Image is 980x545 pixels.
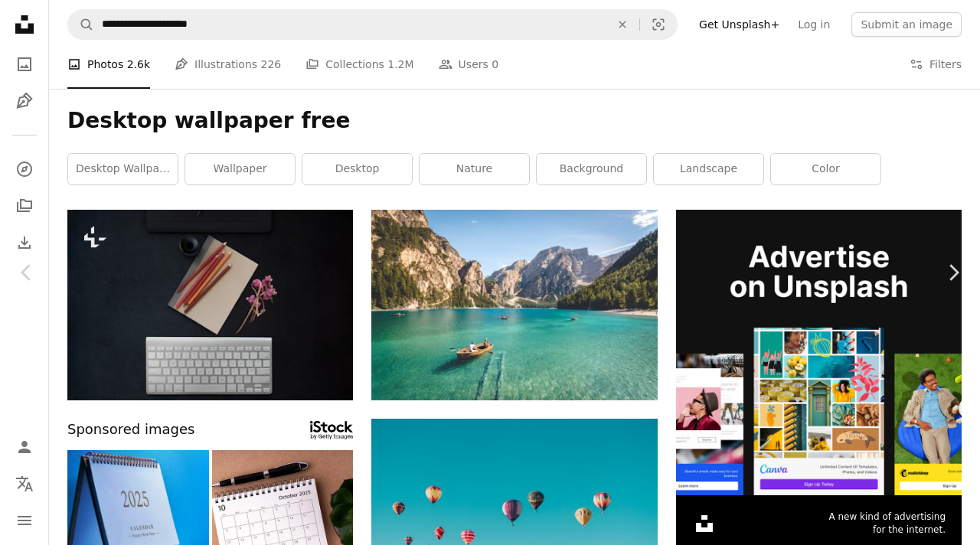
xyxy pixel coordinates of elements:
img: file-1636576776643-80d394b7be57image [676,210,962,495]
a: nature [420,154,529,184]
form: Find visuals sitewide [67,9,678,40]
a: Illustrations 226 [175,40,281,89]
span: 226 [261,56,282,73]
button: Submit an image [851,12,962,37]
button: Filters [910,40,962,89]
a: desktop [302,154,412,184]
span: A new kind of advertising for the internet. [828,511,946,537]
span: 1.2M [387,56,413,73]
a: background [537,154,646,184]
button: Language [9,468,40,499]
a: wallpaper [185,154,295,184]
a: Next [926,199,980,346]
button: Clear [606,10,639,39]
button: Menu [9,505,40,536]
a: Minimal workspace concept. Creative stuff, computer and Digital graphic tablet on Modern dark sur... [67,298,353,312]
a: landscape [654,154,763,184]
span: 0 [492,56,498,73]
a: Users 0 [439,40,499,89]
h1: Desktop wallpaper free [67,107,962,135]
a: Illustrations [9,86,40,116]
a: Collections [9,191,40,221]
img: file-1631306537910-2580a29a3cfcimage [692,511,717,536]
a: desktop wallpaper [68,154,178,184]
a: Collections 1.2M [305,40,413,89]
img: three brown wooden boat on blue lake water taken at daytime [371,210,657,400]
a: Photos [9,49,40,80]
a: color [771,154,880,184]
a: assorted-color hot air balloons during daytime [371,507,657,521]
button: Visual search [640,10,677,39]
img: Minimal workspace concept. Creative stuff, computer and Digital graphic tablet on Modern dark sur... [67,210,353,400]
span: Sponsored images [67,419,194,441]
a: Explore [9,154,40,184]
button: Search Unsplash [68,10,94,39]
a: Log in / Sign up [9,432,40,462]
a: Get Unsplash+ [690,12,789,37]
a: Log in [789,12,839,37]
a: three brown wooden boat on blue lake water taken at daytime [371,298,657,312]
